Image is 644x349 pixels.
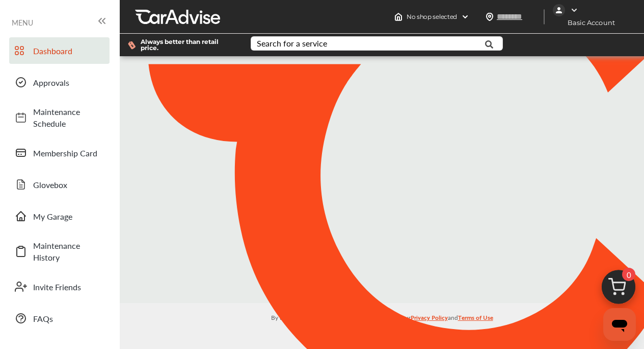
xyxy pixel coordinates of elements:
a: Membership Card [9,139,110,166]
img: header-divider.bc55588e.svg [544,9,545,25]
img: dollor_label_vector.a70140d1.svg [128,41,136,50]
span: Invite Friends [33,281,104,293]
div: Search for a service [257,39,327,48]
span: MENU [12,18,33,27]
iframe: Button to launch messaging window [603,308,636,341]
span: 0 [622,268,635,281]
p: By using the CarAdvise application, you agree to our and [120,312,644,322]
img: WGsFRI8htEPBVLJbROoPRyZpYNWhNONpIPPETTm6eUC0GeLEiAAAAAElFTkSuQmCC [570,6,578,14]
img: location_vector.a44bc228.svg [486,13,494,21]
a: Dashboard [9,37,110,64]
a: Approvals [9,69,110,96]
img: cart_icon.3d0951e8.svg [594,265,643,314]
img: jVpblrzwTbfkPYzPPzSLxeg0AAAAASUVORK5CYII= [553,4,565,16]
span: Membership Card [33,147,104,159]
span: Maintenance History [33,240,104,263]
span: Basic Account [554,17,623,28]
span: Dashboard [33,45,104,57]
img: CA_CheckIcon.cf4f08d4.svg [383,161,414,188]
span: My Garage [33,211,104,222]
a: FAQs [9,305,110,332]
span: Always better than retail price. [141,39,234,51]
img: header-down-arrow.9dd2ce7d.svg [461,13,469,21]
a: Maintenance History [9,235,110,268]
span: Glovebox [33,179,104,191]
span: No shop selected [407,13,457,21]
img: header-home-logo.8d720a4f.svg [394,13,403,21]
span: FAQs [33,313,104,324]
a: My Garage [9,203,110,229]
a: Glovebox [9,171,110,198]
a: Maintenance Schedule [9,101,110,134]
span: Maintenance Schedule [33,106,104,129]
a: Invite Friends [9,273,110,300]
span: Approvals [33,77,104,88]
